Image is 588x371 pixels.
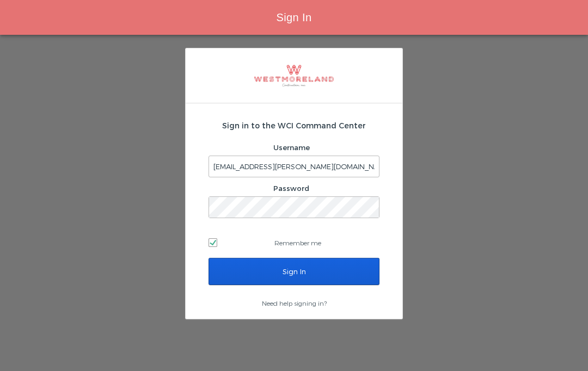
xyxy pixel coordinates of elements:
[276,11,311,23] span: Sign In
[273,184,309,193] label: Password
[209,258,379,285] input: Sign In
[273,143,310,152] label: Username
[209,234,379,251] label: Remember me
[209,120,379,131] h2: Sign in to the WCI Command Center
[262,299,327,307] a: Need help signing in?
